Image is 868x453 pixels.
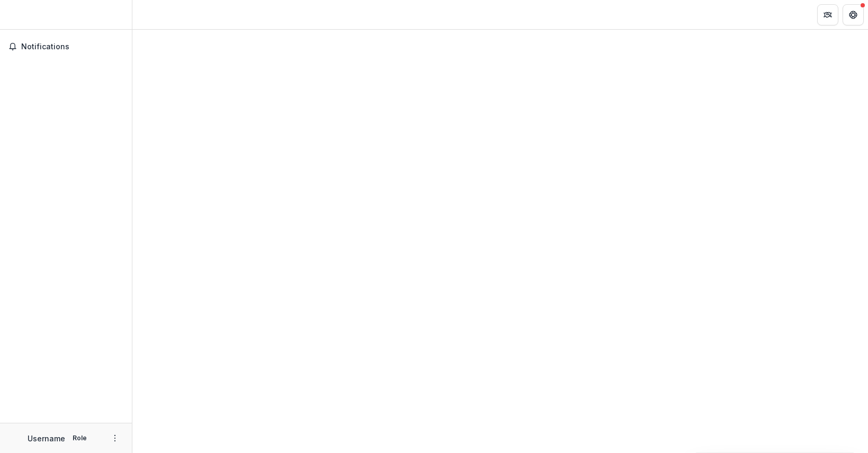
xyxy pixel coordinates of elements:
button: More [109,432,121,445]
p: Username [28,433,65,444]
p: Role [69,433,90,443]
button: Get Help [843,4,864,25]
button: Partners [817,4,838,25]
button: Notifications [4,38,128,55]
span: Notifications [21,42,123,51]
